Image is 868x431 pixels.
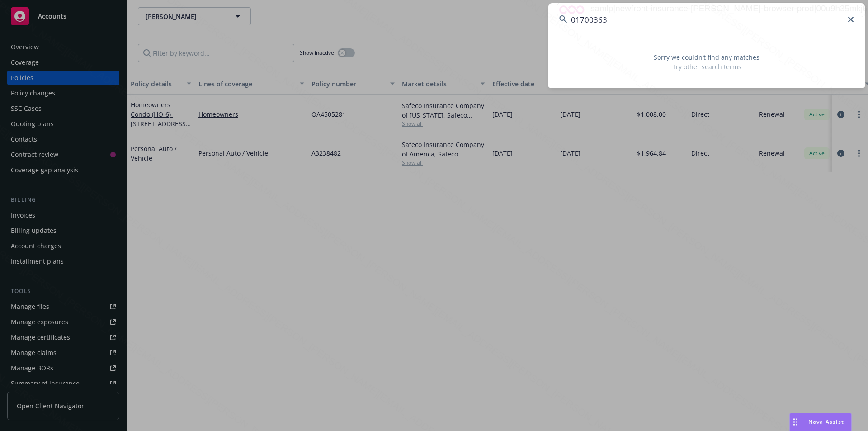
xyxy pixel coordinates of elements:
[559,62,854,71] span: Try other search terms
[548,3,865,36] input: Search...
[808,418,844,426] span: Nova Assist
[789,413,852,431] button: Nova Assist
[790,413,801,431] div: Drag to move
[559,52,854,62] span: Sorry we couldn’t find any matches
